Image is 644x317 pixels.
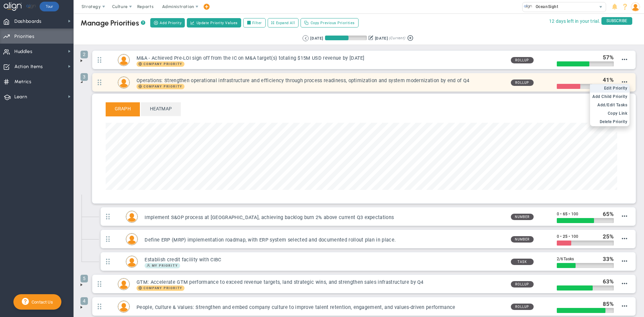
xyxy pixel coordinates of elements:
[603,233,614,240] div: %
[243,18,266,28] label: Filter
[118,54,129,66] img: Craig Churchill
[126,211,138,223] div: Craig Churchill
[118,76,130,89] div: Craig Churchill
[603,255,614,263] div: %
[14,14,42,29] span: Dashboards
[80,73,88,81] span: 3
[137,84,184,89] span: Company Priority
[603,210,614,218] div: %
[145,263,180,268] span: My Priority
[303,35,309,41] button: Go to previous period
[511,259,534,265] span: Task
[112,4,128,9] span: Culture
[325,36,367,40] div: Period Progress: 56% Day 50 of 89 with 39 remaining.
[563,212,568,216] span: 65
[603,278,614,285] div: %
[137,55,505,61] h3: M&A - Achieved Pre-LOI sign off from the IC on M&A target(s) totaling $15M USD revenue by [DATE]
[137,304,505,311] h3: People, Culture & Values: Strengthen and embed company culture to improve talent retention, engag...
[137,77,505,84] h3: Operations: Strengthen operational infrastructure and efficiency through process readiness, optim...
[276,20,295,26] span: Expand All
[14,75,32,89] span: Metrics
[106,102,140,115] span: Graph
[511,57,534,63] span: Rollup
[118,301,129,312] img: Craig Churchill
[144,286,182,290] span: Company Priority
[301,18,359,28] button: Copy Previous Priorities
[126,256,138,268] div: Tyler Van Schoonhoven
[603,278,609,285] span: 63
[557,212,559,216] span: 0
[557,234,559,239] span: 0
[569,212,570,216] span: •
[389,35,405,41] span: (Current)
[603,256,609,262] span: 33
[549,17,600,25] span: 12 days left in your trial.
[524,2,532,11] img: 32760.Company.photo
[569,234,570,239] span: •
[563,234,568,239] span: 25
[603,300,614,308] div: %
[197,20,238,26] span: Update Priority Values
[80,51,88,58] span: 2
[375,35,388,41] div: [DATE]
[14,45,33,59] span: Huddles
[571,212,578,216] span: 100
[559,256,561,261] span: /
[162,4,194,9] span: Administration
[268,18,299,28] button: Expand All
[137,279,505,285] h3: GTM: Accelerate GTM performance to exceed revenue targets, land strategic wins, and strengthen sa...
[603,76,609,83] span: 41
[80,297,88,305] span: 4
[603,233,609,240] span: 25
[603,76,614,84] div: %
[118,278,129,290] img: Matt Burdyny
[14,60,43,74] span: Action Items
[137,285,184,291] span: Company Priority
[145,237,505,243] h3: Define ERP (MRP) implementation roadmap, with ERP system selected and documented rollout plan in ...
[118,278,130,290] div: Matt Burdyny
[603,54,609,61] span: 57
[145,214,505,221] h3: Implement S&OP process at [GEOGRAPHIC_DATA], achieving backlog burn 2% above current Q3 expectations
[80,275,88,282] span: 5
[571,234,578,239] span: 100
[144,85,182,88] span: Company Priority
[118,54,130,66] div: Craig Churchill
[603,211,609,217] span: 65
[160,20,181,26] span: Add Priority
[126,233,138,245] img: Craig Churchill
[137,61,184,67] span: Company Priority
[150,18,185,28] button: Add Priority
[603,54,614,61] div: %
[187,18,241,28] button: Update Priority Values
[152,264,178,267] span: My Priority
[126,233,138,245] div: Craig Churchill
[563,257,574,261] span: Tasks
[511,281,534,287] span: Rollup
[14,30,35,44] span: Priorities
[310,35,323,41] div: [DATE]
[311,20,355,26] span: Copy Previous Priorities
[532,2,558,11] span: OceanSight
[560,212,561,216] span: •
[557,257,574,261] span: 2 6
[603,301,609,307] span: 85
[631,2,640,11] img: 204747.Person.photo
[511,214,534,220] span: Number
[511,304,534,310] span: Rollup
[126,211,138,222] img: Craig Churchill
[126,256,138,267] img: Tyler Van Schoonhoven
[596,2,606,12] span: select
[118,301,130,313] div: Craig Churchill
[511,80,534,86] span: Rollup
[80,18,145,28] div: Manage Priorities
[144,62,182,66] span: Company Priority
[14,90,27,104] span: Learn
[601,17,632,25] span: SUBSCRIBE
[29,300,53,305] span: Contact Us
[118,77,129,88] img: Craig Churchill
[145,257,505,263] h3: Establish credit facility with CIBC
[560,234,561,239] span: •
[82,4,101,9] span: Strategy
[141,102,181,115] span: Heatmap
[511,236,534,243] span: Number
